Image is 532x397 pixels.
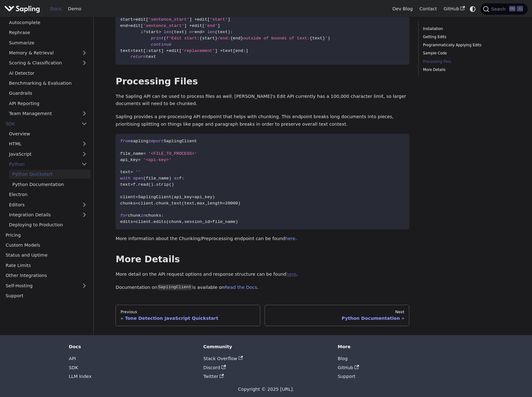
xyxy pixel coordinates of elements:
a: here [285,236,295,241]
span: as [174,176,179,181]
span: [ [179,48,181,53]
span: api_key [120,158,138,162]
span: text [120,170,131,174]
span: ) [328,36,330,41]
span: = [143,151,146,156]
span: ( [164,36,166,41]
span: . [153,182,156,187]
span: api_key [174,195,192,199]
a: Blog [338,356,348,361]
div: Previous [121,309,256,314]
span: continue [151,42,172,47]
span: [ [233,48,235,53]
span: chunks [146,213,161,218]
span: ] [184,23,187,28]
a: Getting Edits [423,34,508,40]
p: More detail on the API request options and response structure can be found . [116,271,409,278]
p: Documentation on is available on . [116,284,409,291]
a: Scoring & Classification [6,58,91,68]
span: chunk [169,219,181,224]
span: f [133,182,136,187]
a: API Reporting [6,99,91,108]
span: } [322,36,325,41]
button: Expand sidebar category 'Editors' [78,200,91,209]
span: = [136,195,138,199]
a: Custom Models [2,240,91,249]
span: . [136,182,138,187]
a: Read the Docs [225,285,257,290]
span: { [230,36,233,41]
span: [ [146,17,148,22]
span: edit [169,48,179,53]
span: SaplingClient [138,195,172,199]
span: [ [143,48,146,53]
a: LLM Index [69,374,92,379]
div: Copyright © 2025 [URL]. [69,386,463,393]
span: start [146,30,159,34]
span: 'replacement' [181,48,215,53]
span: strip [156,182,169,187]
a: Summarize [6,38,91,47]
a: Support [2,291,91,300]
span: client [120,195,136,199]
span: ( [166,219,169,224]
span: ] [228,17,230,22]
span: ( [169,182,171,187]
span: '<FILE_TO_PROCESS>' [148,151,197,156]
span: : [161,213,164,218]
span: chunks [120,201,136,206]
span: > [202,30,205,34]
a: AI Detector [6,68,91,78]
a: Editors [6,200,78,209]
span: import [148,139,164,143]
span: } [215,36,217,41]
a: GitHub [440,4,468,14]
code: SaplingClient [157,284,192,290]
span: /end: [217,36,230,41]
kbd: K [517,6,523,12]
div: Docs [69,344,194,349]
a: More Details [423,67,508,73]
span: text [184,201,195,206]
p: More information about the Chunking/Preprocessing endpoint can be found . [116,235,409,243]
span: chunk [128,213,141,218]
span: { [200,36,202,41]
a: Docs [47,4,65,14]
span: start [202,36,215,41]
span: : [243,48,246,53]
span: len [207,30,215,34]
span: edit [130,23,141,28]
a: JavaScript [6,149,91,158]
a: NextPython Documentation [265,305,409,326]
a: HTML [6,139,91,148]
nav: Docs pages [116,305,409,326]
h2: More Details [116,254,409,265]
a: Other Integrations [2,271,91,280]
a: Rephrase [6,28,91,37]
span: ( [143,176,146,181]
span: end [236,48,243,53]
a: Pricing [2,230,91,239]
a: GitHub [338,365,359,370]
h2: Processing Files [116,76,409,87]
span: edit [136,17,146,22]
span: or [189,30,194,34]
a: Dev Blog [389,4,416,14]
span: = [192,195,194,199]
div: Community [203,344,329,349]
span: ] [217,23,220,28]
a: Self-Hosting [2,281,91,290]
button: Switch between dark and light mode (currently system mode) [468,4,477,13]
span: = [130,170,133,174]
span: = [223,201,225,206]
span: edit [197,17,207,22]
span: . [153,201,156,206]
span: if [141,30,146,34]
span: end [233,36,241,41]
span: with [120,176,131,181]
a: Demo [65,4,85,14]
span: edit [192,23,202,28]
span: = [128,23,130,28]
span: ) [172,182,174,187]
span: text [312,36,322,41]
